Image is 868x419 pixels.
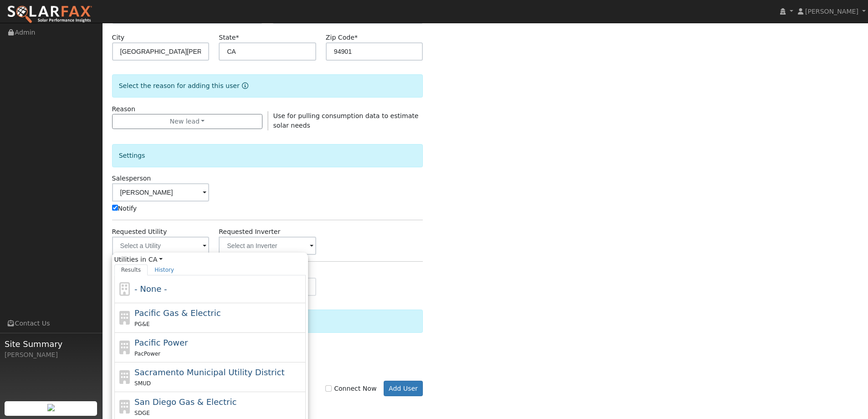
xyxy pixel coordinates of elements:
a: History [148,264,181,275]
a: CA [149,255,163,264]
label: Zip Code [326,33,358,42]
label: Requested Utility [112,227,167,237]
label: Requested Inverter [219,227,280,237]
img: SolarFax [7,5,92,24]
span: Required [236,34,239,41]
span: PG&E [134,321,149,327]
label: Notify [112,204,137,213]
span: Site Summary [5,338,98,350]
span: Pacific Gas & Electric [134,308,221,318]
div: Select the reason for adding this user [112,74,423,98]
span: SDGE [134,410,150,416]
span: SMUD [134,380,151,387]
span: Pacific Power [134,338,188,347]
div: [PERSON_NAME] [5,350,98,360]
span: Required [354,34,358,41]
input: Select a Utility [112,237,210,255]
label: Reason [112,104,135,114]
span: Utilities in [114,255,306,264]
label: City [112,33,125,42]
label: Salesperson [112,174,151,183]
span: San Diego Gas & Electric [134,397,236,407]
div: Settings [112,144,423,167]
span: PacPower [134,351,160,357]
label: Connect Now [325,384,376,393]
button: Add User [384,381,423,396]
span: - None - [134,284,167,294]
input: Connect Now [325,385,332,392]
a: Results [114,264,148,275]
input: Select a User [112,183,210,202]
img: retrieve [47,404,55,411]
span: [PERSON_NAME] [805,8,858,15]
span: Use for pulling consumption data to estimate solar needs [273,112,419,129]
label: State [219,33,239,42]
a: Reason for new user [240,82,248,89]
input: Select an Inverter [219,237,316,255]
span: Sacramento Municipal Utility District [134,367,284,377]
button: New lead [112,114,263,129]
input: Notify [112,205,118,211]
